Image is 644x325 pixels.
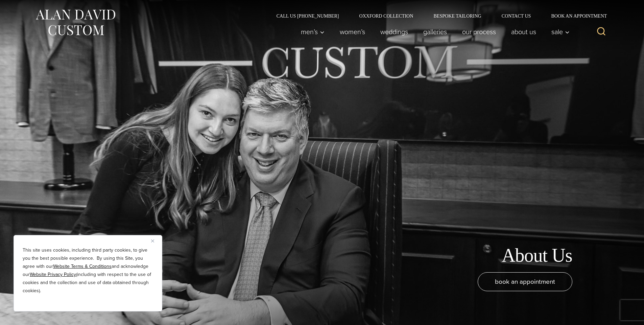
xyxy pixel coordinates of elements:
span: book an appointment [495,277,555,286]
h1: About Us [502,244,572,267]
p: This site uses cookies, including third party cookies, to give you the best possible experience. ... [23,246,153,295]
button: Close [151,237,159,245]
a: Women’s [332,25,373,39]
a: Galleries [415,25,454,39]
a: Call Us [PHONE_NUMBER] [266,14,349,18]
span: Sale [551,28,570,35]
nav: Secondary Navigation [266,14,610,18]
a: Our Process [454,25,503,39]
img: Close [151,239,154,242]
a: Contact Us [492,14,541,18]
nav: Primary Navigation [293,25,573,39]
a: weddings [373,25,415,39]
a: About Us [503,25,544,39]
a: Bespoke Tailoring [423,14,491,18]
a: Website Terms & Conditions [53,263,112,270]
span: Men’s [301,28,325,35]
img: Alan David Custom [35,7,116,38]
a: book an appointment [478,272,572,291]
button: View Search Form [593,24,610,40]
a: Book an Appointment [541,14,609,18]
a: Oxxford Collection [349,14,423,18]
a: Website Privacy Policy [30,271,76,278]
